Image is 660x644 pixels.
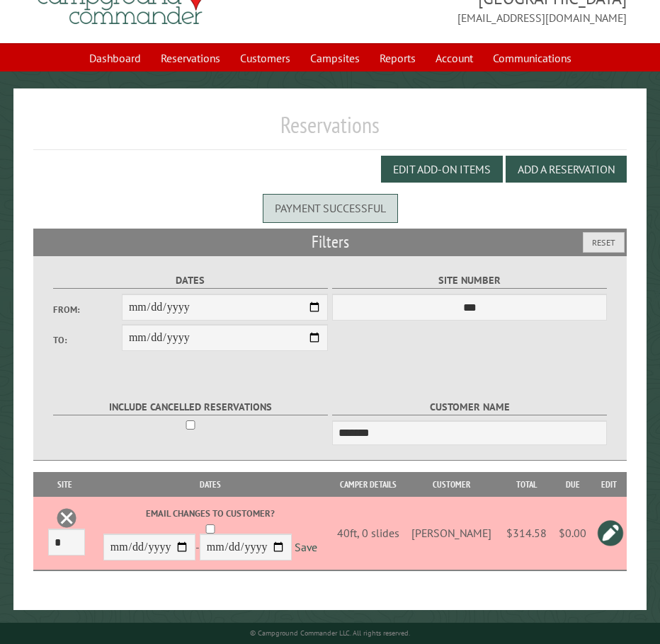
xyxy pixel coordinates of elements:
[33,111,627,150] h1: Reservations
[53,303,122,316] label: From:
[332,399,607,415] label: Customer Name
[405,497,499,571] td: [PERSON_NAME]
[583,232,625,253] button: Reset
[152,45,229,71] a: Reservations
[56,507,77,529] a: Delete this reservation
[331,497,404,571] td: 40ft, 0 slides
[295,541,317,555] a: Save
[302,45,368,71] a: Campsites
[499,497,555,571] td: $314.58
[381,156,503,183] button: Edit Add-on Items
[555,497,591,571] td: $0.00
[555,472,591,497] th: Due
[591,472,627,497] th: Edit
[53,272,328,289] label: Dates
[91,507,329,564] div: -
[263,194,398,222] div: Payment successful
[371,45,424,71] a: Reports
[405,472,499,497] th: Customer
[91,507,329,520] label: Email changes to customer?
[506,156,627,183] button: Add a Reservation
[40,472,90,497] th: Site
[332,272,607,289] label: Site Number
[33,229,627,255] h2: Filters
[499,472,555,497] th: Total
[250,628,410,638] small: © Campground Commander LLC. All rights reserved.
[484,45,580,71] a: Communications
[331,472,404,497] th: Camper Details
[81,45,149,71] a: Dashboard
[53,333,122,347] label: To:
[53,399,328,415] label: Include Cancelled Reservations
[89,472,331,497] th: Dates
[232,45,299,71] a: Customers
[427,45,482,71] a: Account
